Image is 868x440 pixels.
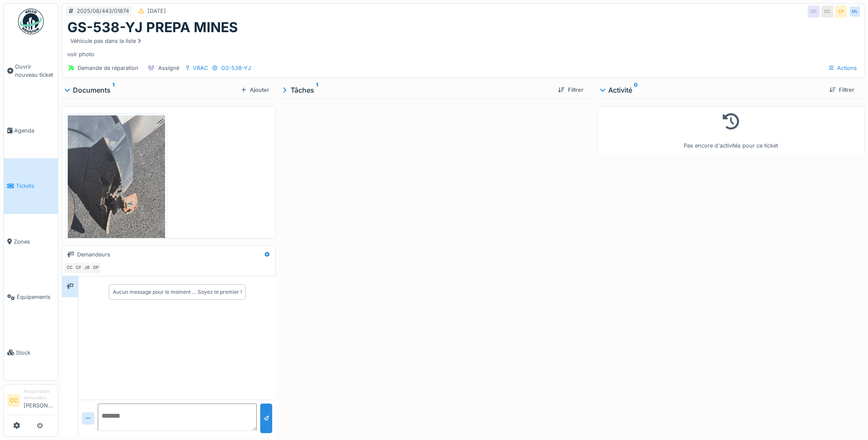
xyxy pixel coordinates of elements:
span: Stock [16,349,54,357]
div: GS-538-YJ [221,64,251,72]
span: Ouvrir nouveau ticket [15,63,54,79]
span: Zones [14,238,54,246]
div: Filtrer [555,84,586,96]
div: Activité [601,85,823,95]
sup: 1 [315,85,318,95]
a: Équipements [4,269,58,325]
div: Assigné [158,64,179,72]
div: GP [90,262,102,274]
span: Équipements [17,293,54,301]
img: beidc6gvipk9d3hybk8t5savikgh [68,115,165,326]
img: Badge_color-CXgf-gQk.svg [18,9,44,34]
div: CC [64,262,76,274]
div: Responsable demandeur [24,388,54,401]
div: Aucun message pour le moment … Soyez le premier ! [113,288,242,296]
div: Actions [825,62,861,74]
li: [PERSON_NAME] [24,388,54,413]
span: Agenda [14,127,54,135]
a: Ouvrir nouveau ticket [4,39,58,103]
div: Filtrer [826,84,858,96]
a: Agenda [4,103,58,158]
sup: 1 [112,85,114,95]
div: CC [821,6,833,18]
a: Zones [4,214,58,269]
div: CC [808,6,820,18]
div: [DATE] [147,7,166,15]
a: Stock [4,325,58,380]
div: ML [849,6,861,18]
li: CC [7,394,20,407]
div: Documents [65,85,238,95]
div: Tâches [282,85,551,95]
div: JB [81,262,93,274]
div: Demandeurs [77,250,110,259]
a: CC Responsable demandeur[PERSON_NAME] [7,388,54,415]
div: Ajouter [238,84,272,96]
div: voir photo [67,36,859,58]
a: Tickets [4,158,58,214]
div: Demande de réparation [78,64,138,72]
sup: 0 [634,85,638,95]
div: CP [72,262,84,274]
div: Pas encore d'activités pour ce ticket [603,110,859,150]
div: VRAC [193,64,208,72]
div: 2025/08/443/01874 [77,7,129,15]
div: Véhicule pas dans la liste [70,37,141,45]
div: CP [835,6,847,18]
span: Tickets [16,182,54,190]
h1: GS-538-YJ PREPA MINES [67,19,238,36]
